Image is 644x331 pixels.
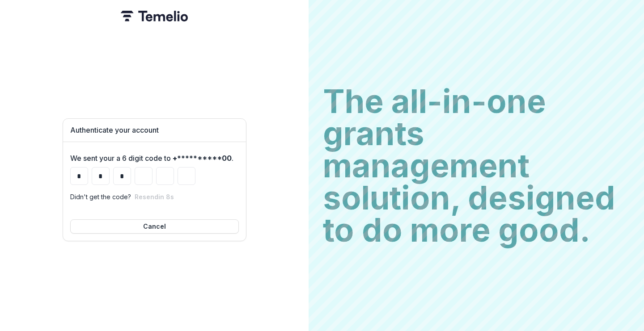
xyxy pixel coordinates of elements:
input: Please enter your pin code [156,167,174,185]
button: Resendin 8s [135,193,174,201]
label: We sent your a 6 digit code to . [70,153,233,163]
input: Please enter your pin code [135,167,153,185]
input: Please enter your pin code [113,167,131,185]
p: Didn't get the code? [70,192,131,201]
img: Temelio [121,11,188,21]
input: Please enter your pin code [178,167,195,185]
input: Please enter your pin code [70,167,88,185]
input: Please enter your pin code [92,167,110,185]
h1: Authenticate your account [70,126,239,134]
button: Cancel [70,219,239,234]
